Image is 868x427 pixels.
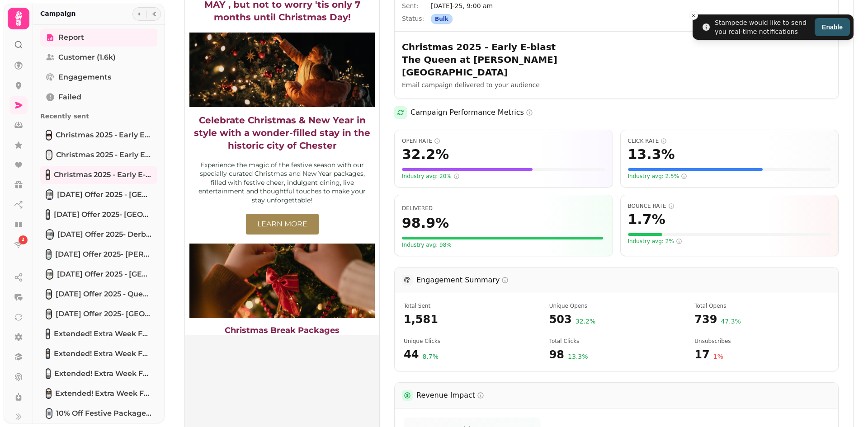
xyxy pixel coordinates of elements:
[40,404,157,422] a: 10% Off Festive Packages - Bournemouth Carlton10% Off Festive Packages - Bournemouth Carlton
[55,249,152,260] span: [DATE] Offer 2025- [PERSON_NAME][GEOGRAPHIC_DATA]
[694,312,717,327] span: 739
[47,250,51,259] img: Easter Offer 2025- BW Carlisle Station
[713,352,723,362] span: 1 %
[40,365,157,383] a: Extended! Extra Week for 10% Off Festive Stays - BournemouthExtended! Extra Week for 10% Off Fest...
[47,131,51,140] img: Christmas 2025 - Early E-blast Bournemouth Carlton
[402,146,449,163] span: 32.2 %
[40,345,157,363] a: Extended! Extra Week for 10% Off Festive Stays - Gloucester RobsinwoodExtended! Extra Week for 10...
[40,186,157,204] a: Easter Offer 2025 - London Croydon Aerodrome Hotel[DATE] Offer 2025 - [GEOGRAPHIC_DATA]
[47,310,51,319] img: Easter Offer 2025- Gloucester Robinswood
[47,150,52,160] img: Christmas 2025 - Early E-blast Derby Mickleover
[55,388,152,399] span: Extended! Extra Week for 10% Off Festive Stays - The Queen
[422,352,439,362] span: 8.7 %
[58,32,84,43] span: Report
[57,229,152,240] span: [DATE] Offer 2025- Derby Mickleover
[402,80,633,89] p: Email campaign delivered to your audience
[628,137,831,145] span: Click Rate
[40,68,157,86] a: Engagements
[47,329,49,338] img: Extended! Extra Week for 10% Off Festive Stays - Gloucester Robsinwood [campaign]
[57,189,152,200] span: [DATE] Offer 2025 - [GEOGRAPHIC_DATA]
[410,107,533,118] h2: Campaign Performance Metrics
[815,18,850,36] button: Enable
[431,14,453,24] div: Bulk
[40,305,157,323] a: Easter Offer 2025- Gloucester Robinswood[DATE] Offer 2025- [GEOGRAPHIC_DATA] Robinswood
[40,126,157,144] a: Christmas 2025 - Early E-blast Bournemouth CarltonChristmas 2025 - Early E-blast Bournemouth Carlton
[40,146,157,164] a: Christmas 2025 - Early E-blast Derby MickleoverChristmas 2025 - Early E-blast Derby Mickleover
[694,338,829,345] span: Number of recipients who chose to unsubscribe after receiving this campaign. LOWER is better - th...
[47,290,51,299] img: Easter Offer 2025 - Queen at Chester
[47,190,52,199] img: Easter Offer 2025 - London Croydon Aerodrome Hotel
[628,146,675,163] span: 13.3 %
[58,52,116,63] span: Customer (1.6k)
[402,41,576,79] h2: Christmas 2025 - Early E-blast The Queen at [PERSON_NAME][GEOGRAPHIC_DATA]
[54,328,152,339] span: Extended! Extra Week for 10% Off Festive Stays - [GEOGRAPHIC_DATA] Robsinwood [campaign]
[58,92,81,103] span: Failed
[402,173,460,180] span: Industry avg: 20%
[58,72,111,83] span: Engagements
[416,390,484,401] h3: Revenue Impact
[549,312,572,327] span: 503
[416,275,509,286] h3: Engagement Summary
[40,225,157,244] a: Easter Offer 2025- Derby Mickleover[DATE] Offer 2025- Derby Mickleover
[628,238,682,245] span: Industry avg: 2%
[576,317,595,327] span: 32.2 %
[47,349,49,358] img: Extended! Extra Week for 10% Off Festive Stays - Gloucester Robsinwood
[47,210,49,219] img: Easter Offer 2025- London Chigwell Prince Regent Hotel
[628,211,665,228] span: 1.7 %
[57,269,152,280] span: [DATE] Offer 2025 - [GEOGRAPHIC_DATA]
[56,289,152,300] span: [DATE] Offer 2025 - Queen at [GEOGRAPHIC_DATA]
[694,302,829,310] span: Total number of times emails were opened (includes multiple opens by the same recipient)
[628,168,831,171] div: Visual representation of your click rate (13.3%) compared to a scale of 20%. The fuller the bar, ...
[47,389,51,398] img: Extended! Extra Week for 10% Off Festive Stays - The Queen
[549,302,684,310] span: Number of unique recipients who opened the email at least once
[402,1,431,10] span: Sent:
[40,245,157,263] a: Easter Offer 2025- BW Carlisle Station[DATE] Offer 2025- [PERSON_NAME][GEOGRAPHIC_DATA]
[47,170,49,179] img: Christmas 2025 - Early E-blast The Queen at Chester Hotel
[47,230,53,239] img: Easter Offer 2025- Derby Mickleover
[402,237,605,239] div: Visual representation of your delivery rate (98.9%). The fuller the bar, the better.
[56,130,152,141] span: Christmas 2025 - Early E-blast Bournemouth Carlton
[40,48,157,66] a: Customer (1.6k)
[40,265,157,283] a: Easter Offer 2025 - Bournemouth Carlton Hotel[DATE] Offer 2025 - [GEOGRAPHIC_DATA]
[9,235,28,253] a: 2
[56,150,152,160] span: Christmas 2025 - Early E-blast Derby Mickleover
[404,347,419,362] span: 44
[40,88,157,106] a: Failed
[549,347,564,362] span: 98
[549,338,684,345] span: Total number of link clicks (includes multiple clicks by the same recipient)
[689,11,698,20] button: Close toast
[40,385,157,403] a: Extended! Extra Week for 10% Off Festive Stays - The QueenExtended! Extra Week for 10% Off Festiv...
[402,241,452,249] span: Your delivery rate meets or exceeds the industry standard of 98%. Great list quality!
[56,309,152,319] span: [DATE] Offer 2025- [GEOGRAPHIC_DATA] Robinswood
[694,347,709,362] span: 17
[54,368,152,379] span: Extended! Extra Week for 10% Off Festive Stays - [GEOGRAPHIC_DATA]
[402,168,605,171] div: Visual representation of your open rate (32.2%) compared to a scale of 50%. The fuller the bar, t...
[40,285,157,303] a: Easter Offer 2025 - Queen at Chester[DATE] Offer 2025 - Queen at [GEOGRAPHIC_DATA]
[568,352,588,362] span: 13.3 %
[628,233,831,236] div: Visual representation of your bounce rate (1.7%). For bounce rate, LOWER is better. The bar is gr...
[54,348,152,359] span: Extended! Extra Week for 10% Off Festive Stays - [GEOGRAPHIC_DATA] [GEOGRAPHIC_DATA]
[47,369,50,378] img: Extended! Extra Week for 10% Off Festive Stays - Bournemouth
[47,409,52,418] img: 10% Off Festive Packages - Bournemouth Carlton
[40,108,157,124] p: Recently sent
[54,209,152,220] span: [DATE] Offer 2025- [GEOGRAPHIC_DATA] [GEOGRAPHIC_DATA] [GEOGRAPHIC_DATA]
[40,325,157,343] a: Extended! Extra Week for 10% Off Festive Stays - Gloucester Robsinwood [campaign]Extended! Extra ...
[402,215,449,231] span: 98.9 %
[721,317,741,327] span: 47.3 %
[628,202,831,210] span: Bounce Rate
[404,312,538,327] span: 1,581
[404,338,538,345] span: Number of unique recipients who clicked a link in the email at least once
[431,1,831,10] span: [DATE]-25, 9:00 am
[402,137,605,145] span: Open Rate
[22,237,24,243] span: 2
[404,302,538,310] span: Total number of emails attempted to be sent in this campaign
[40,9,76,18] h2: Campaign
[402,14,431,24] span: Status:
[47,270,52,279] img: Easter Offer 2025 - Bournemouth Carlton Hotel
[40,166,157,184] a: Christmas 2025 - Early E-blast The Queen at Chester HotelChristmas 2025 - Early E-blast The Queen...
[56,408,152,419] span: 10% Off Festive Packages - Bournemouth Carlton
[402,205,433,211] span: Percentage of emails that were successfully delivered to recipients' inboxes. Higher is better.
[40,206,157,224] a: Easter Offer 2025- London Chigwell Prince Regent Hotel[DATE] Offer 2025- [GEOGRAPHIC_DATA] [GEOGR...
[628,173,688,180] span: Industry avg: 2.5%
[40,28,157,47] a: Report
